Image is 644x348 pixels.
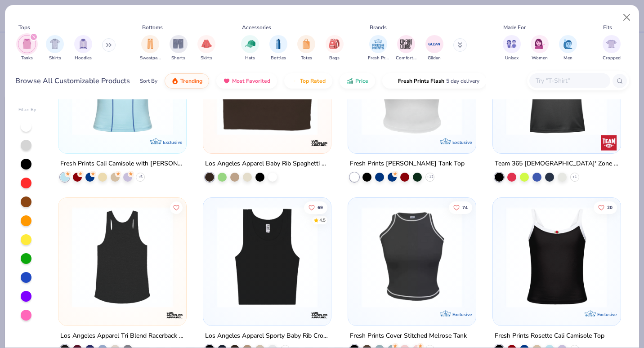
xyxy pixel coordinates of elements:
[297,35,315,62] button: filter button
[173,39,183,49] img: Shorts Image
[170,201,183,214] button: Like
[46,35,64,62] div: filter for Shirts
[205,330,329,341] div: Los Angeles Apparel Sporty Baby Rib Crop Tank
[197,35,215,62] button: filter button
[74,35,92,62] button: filter button
[382,73,486,89] button: Fresh Prints Flash5 day delivery
[329,55,340,62] span: Bags
[531,35,549,62] button: filter button
[67,207,177,308] img: 12e9b750-c9ca-4f39-83d7-d405b90701a3
[368,35,389,62] div: filter for Fresh Prints
[297,35,315,62] div: filter for Totes
[357,207,467,308] img: eb6b4d5d-04b1-4637-a1db-88eb576de451
[503,35,521,62] div: filter for Unisex
[140,77,157,85] div: Sort By
[241,35,259,62] button: filter button
[357,35,467,135] img: 72ba704f-09a2-4d3f-9e57-147d586207a1
[15,76,130,86] div: Browse All Customizable Products
[271,55,286,62] span: Bottles
[145,39,155,49] img: Sweatpants Image
[60,330,184,341] div: Los Angeles Apparel Tri Blend Racerback Tank 3.7oz
[329,39,339,49] img: Bags Image
[212,35,322,135] img: 806829dd-1c22-4937-9a35-1c80dd7c627b
[232,77,270,85] span: Most Favorited
[506,39,517,49] img: Unisex Image
[452,139,472,145] span: Exclusive
[170,35,188,62] button: filter button
[140,55,161,62] span: Sweatpants
[326,35,344,62] div: filter for Bags
[368,55,389,62] span: Fresh Prints
[396,35,416,62] div: filter for Comfort Colors
[75,55,92,62] span: Hoodies
[18,35,36,62] div: filter for Tanks
[503,35,521,62] button: filter button
[607,205,613,210] span: 20
[599,134,617,152] img: Team 365 logo
[318,205,323,210] span: 69
[50,39,60,49] img: Shirts Image
[355,77,368,85] span: Price
[18,35,36,62] button: filter button
[205,158,329,170] div: Los Angeles Apparel Baby Rib Spaghetti Crop Tank
[273,39,283,49] img: Bottles Image
[396,55,416,62] span: Comfort Colors
[563,55,572,62] span: Men
[284,73,332,89] button: Top Rated
[165,306,183,324] img: Los Angeles Apparel logo
[452,311,472,317] span: Exclusive
[399,37,413,51] img: Comfort Colors Image
[74,35,92,62] div: filter for Hoodies
[49,55,61,62] span: Shirts
[425,35,443,62] button: filter button
[322,207,432,308] img: 7ae68c72-67a6-4c92-ac8a-3929ca72d82a
[603,55,621,62] span: Cropped
[142,23,163,31] div: Bottoms
[462,205,468,210] span: 74
[201,55,212,62] span: Skirts
[304,201,327,214] button: Like
[495,330,604,341] div: Fresh Prints Rosette Cali Camisole Top
[46,35,64,62] button: filter button
[180,77,202,85] span: Trending
[603,35,621,62] button: filter button
[606,39,617,49] img: Cropped Image
[466,35,576,135] img: fb2978a2-0c0d-4fea-b25f-f829f5767f67
[291,77,298,85] img: TopRated.gif
[446,76,479,86] span: 5 day delivery
[535,39,545,49] img: Women Image
[559,35,577,62] div: filter for Men
[535,76,604,86] input: Try "T-Shirt"
[216,73,277,89] button: Most Favorited
[389,77,396,85] img: flash.gif
[370,23,387,31] div: Brands
[67,35,177,135] img: c9278497-07b0-4b89-88bf-435e93a5fff2
[502,35,612,135] img: 8edcbd6a-8088-41b0-9de9-5fd5605344f3
[532,55,548,62] span: Women
[245,55,255,62] span: Hats
[428,37,441,51] img: Gildan Image
[310,306,328,324] img: Los Angeles Apparel logo
[78,39,88,49] img: Hoodies Image
[18,107,36,113] div: Filter By
[301,55,312,62] span: Totes
[603,35,621,62] div: filter for Cropped
[300,77,326,85] span: Top Rated
[140,35,161,62] div: filter for Sweatpants
[140,35,161,62] button: filter button
[212,207,322,308] img: 0078be9a-03b3-411b-89be-d603b0ff0527
[426,174,433,180] span: + 12
[495,158,619,170] div: Team 365 [DEMOGRAPHIC_DATA]' Zone Performance Racerback Tank
[223,77,230,85] img: most_fav.gif
[242,23,271,31] div: Accessories
[368,35,389,62] button: filter button
[201,39,212,49] img: Skirts Image
[449,201,472,214] button: Like
[503,23,526,31] div: Made For
[245,39,255,49] img: Hats Image
[165,73,209,89] button: Trending
[396,35,416,62] button: filter button
[340,73,375,89] button: Price
[502,207,612,308] img: 26f378cc-43d3-41b2-ab0e-76fc05245346
[269,35,287,62] div: filter for Bottles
